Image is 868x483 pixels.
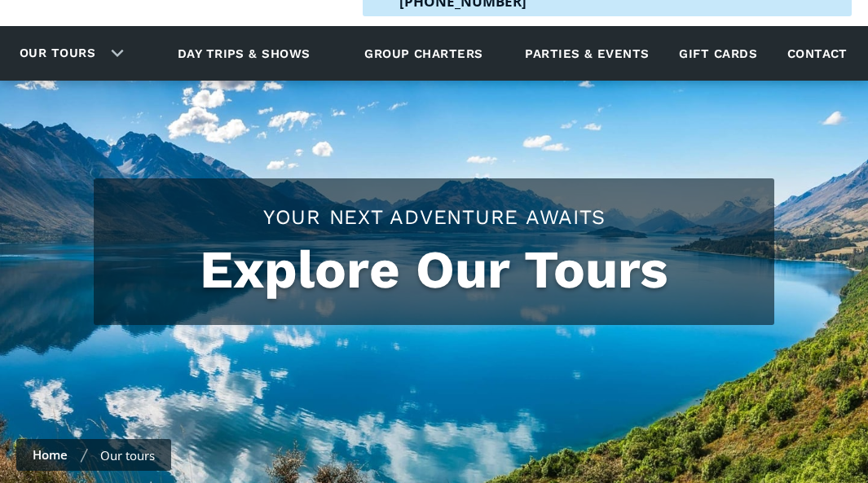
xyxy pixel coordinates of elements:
a: Gift cards [671,31,765,76]
a: Group charters [344,31,503,76]
a: Parties & events [517,31,657,76]
a: Contact [779,31,856,76]
a: Our tours [7,34,108,72]
div: Our tours [100,447,155,463]
h1: Explore Our Tours [110,239,758,301]
nav: breadcrumbs [16,439,171,471]
a: Home [33,446,68,463]
a: Day trips & shows [157,31,331,76]
h2: Your Next Adventure Awaits [110,203,758,231]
